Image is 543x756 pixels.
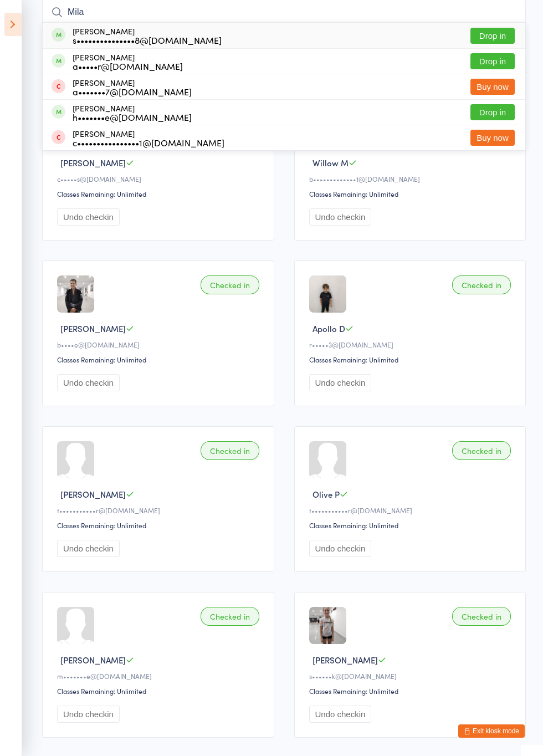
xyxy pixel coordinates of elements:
div: Classes Remaining: Unlimited [309,520,515,530]
span: [PERSON_NAME] [60,323,126,334]
div: t•••••••••••r@[DOMAIN_NAME] [57,505,263,515]
div: [PERSON_NAME] [73,129,224,147]
div: Classes Remaining: Unlimited [57,189,263,198]
div: [PERSON_NAME] [73,27,222,44]
div: s••••••k@[DOMAIN_NAME] [309,671,515,681]
div: r•••••3@[DOMAIN_NAME] [309,340,515,349]
button: Buy now [470,79,515,95]
span: [PERSON_NAME] [60,488,126,500]
div: Classes Remaining: Unlimited [309,355,515,364]
button: Buy now [470,130,515,146]
div: Classes Remaining: Unlimited [57,520,263,530]
img: image1756708328.png [57,275,94,313]
button: Undo checkin [57,706,120,723]
div: Checked in [452,275,511,294]
div: t•••••••••••r@[DOMAIN_NAME] [309,505,515,515]
button: Undo checkin [57,208,120,226]
div: c••••••••••••••••1@[DOMAIN_NAME] [73,138,224,147]
div: h•••••••e@[DOMAIN_NAME] [73,113,192,121]
button: Drop in [470,104,515,120]
div: Classes Remaining: Unlimited [309,686,515,696]
div: [PERSON_NAME] [73,53,183,70]
div: Checked in [201,441,259,460]
button: Undo checkin [309,706,372,723]
img: image1756882369.png [309,275,346,313]
div: Checked in [452,607,511,626]
div: Checked in [452,441,511,460]
div: [PERSON_NAME] [73,78,192,96]
div: Classes Remaining: Unlimited [57,355,263,364]
span: [PERSON_NAME] [60,157,126,168]
div: m•••••••e@[DOMAIN_NAME] [57,671,263,681]
button: Drop in [470,53,515,69]
div: b•••••••••••••1@[DOMAIN_NAME] [309,174,515,183]
span: [PERSON_NAME] [60,654,126,666]
div: b••••e@[DOMAIN_NAME] [57,340,263,349]
button: Undo checkin [57,540,120,557]
div: Checked in [201,607,259,626]
button: Undo checkin [309,208,372,226]
div: Classes Remaining: Unlimited [309,189,515,198]
div: a•••••r@[DOMAIN_NAME] [73,62,183,70]
button: Undo checkin [57,374,120,391]
button: Undo checkin [309,540,372,557]
div: s•••••••••••••••8@[DOMAIN_NAME] [73,35,222,44]
button: Exit kiosk mode [458,724,525,738]
button: Undo checkin [309,374,372,391]
button: Drop in [470,28,515,44]
span: [PERSON_NAME] [313,654,378,666]
img: image1757487010.png [309,607,346,644]
div: c•••••s@[DOMAIN_NAME] [57,174,263,183]
div: Classes Remaining: Unlimited [57,686,263,696]
div: a•••••••7@[DOMAIN_NAME] [73,87,192,96]
span: Willow M [313,157,349,168]
div: Checked in [201,275,259,294]
span: Apollo D [313,323,345,334]
div: [PERSON_NAME] [73,104,192,121]
span: Olive P [313,488,340,500]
